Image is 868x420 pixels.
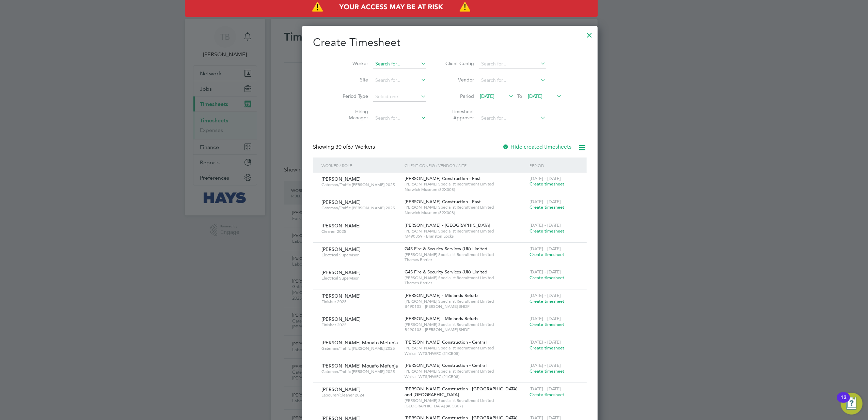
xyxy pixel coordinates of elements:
[530,222,561,228] span: [DATE] - [DATE]
[321,205,399,211] span: Gateman/Traffic [PERSON_NAME] 2025
[321,363,398,369] span: [PERSON_NAME] Mouafo Mefunja
[530,339,561,345] span: [DATE] - [DATE]
[321,322,399,328] span: Finisher 2025
[405,339,487,345] span: [PERSON_NAME] Construction - Central
[530,362,561,368] span: [DATE] - [DATE]
[530,368,564,374] span: Create timesheet
[321,223,361,229] span: [PERSON_NAME]
[405,304,526,309] span: B490103 - [PERSON_NAME] SHDF
[321,269,361,275] span: [PERSON_NAME]
[840,397,847,406] div: 13
[530,321,564,327] span: Create timesheet
[321,275,399,281] span: Electrical Supervisor
[515,92,524,101] span: To
[405,374,526,379] span: Walsall WTS/HWRC (21CB08)
[530,269,561,275] span: [DATE] - [DATE]
[405,257,526,262] span: Thames Barrier
[405,252,526,257] span: [PERSON_NAME] Specialist Recruitment Limited
[321,252,399,258] span: Electrical Supervisor
[530,228,564,234] span: Create timesheet
[479,114,546,123] input: Search for...
[443,108,474,121] label: Timesheet Approver
[405,292,478,298] span: [PERSON_NAME] - Midlands Refurb
[530,181,564,187] span: Create timesheet
[405,398,526,403] span: [PERSON_NAME] Specialist Recruitment Limited
[530,176,561,181] span: [DATE] - [DATE]
[337,93,368,99] label: Period Type
[405,369,526,374] span: [PERSON_NAME] Specialist Recruitment Limited
[337,60,368,66] label: Worker
[405,345,526,351] span: [PERSON_NAME] Specialist Recruitment Limited
[321,346,399,351] span: Gateman/Traffic [PERSON_NAME] 2025
[405,228,526,234] span: [PERSON_NAME] Specialist Recruitment Limited
[373,92,426,102] input: Select one
[405,322,526,327] span: [PERSON_NAME] Specialist Recruitment Limited
[405,403,526,409] span: [GEOGRAPHIC_DATA] (40CB07)
[405,205,526,210] span: [PERSON_NAME] Specialist Recruitment Limited
[321,340,398,346] span: [PERSON_NAME] Mouafo Mefunja
[405,246,487,252] span: G4S Fire & Security Services (UK) Limited
[530,199,561,205] span: [DATE] - [DATE]
[443,60,474,66] label: Client Config
[530,246,561,252] span: [DATE] - [DATE]
[405,351,526,356] span: Walsall WTS/HWRC (21CB08)
[405,199,481,205] span: [PERSON_NAME] Construction - East
[405,275,526,281] span: [PERSON_NAME] Specialist Recruitment Limited
[321,369,399,374] span: Gateman/Traffic [PERSON_NAME] 2025
[335,144,348,150] span: 30 of
[321,299,399,304] span: Finisher 2025
[528,93,542,99] span: [DATE]
[405,280,526,286] span: Thames Barrier
[403,157,528,173] div: Client Config / Vendor / Site
[405,176,481,181] span: [PERSON_NAME] Construction - East
[321,316,361,322] span: [PERSON_NAME]
[530,345,564,351] span: Create timesheet
[321,199,361,205] span: [PERSON_NAME]
[405,327,526,332] span: B490103 - [PERSON_NAME] SHDF
[530,386,561,392] span: [DATE] - [DATE]
[841,393,863,415] button: Open Resource Center, 13 new notifications
[313,144,376,151] div: Showing
[479,76,546,85] input: Search for...
[335,144,375,150] span: 67 Workers
[530,252,564,257] span: Create timesheet
[443,77,474,83] label: Vendor
[405,234,526,239] span: M490359 - Branston Locks
[530,292,561,298] span: [DATE] - [DATE]
[337,77,368,83] label: Site
[373,76,426,85] input: Search for...
[405,222,490,228] span: [PERSON_NAME] - [GEOGRAPHIC_DATA]
[530,392,564,397] span: Create timesheet
[321,229,399,234] span: Cleaner 2025
[530,275,564,281] span: Create timesheet
[321,176,361,182] span: [PERSON_NAME]
[530,316,561,321] span: [DATE] - [DATE]
[405,187,526,192] span: Norwich Museum (52X008)
[405,362,487,368] span: [PERSON_NAME] Construction - Central
[443,93,474,99] label: Period
[405,210,526,215] span: Norwich Museum (52X008)
[480,93,494,99] span: [DATE]
[321,246,361,252] span: [PERSON_NAME]
[405,181,526,187] span: [PERSON_NAME] Specialist Recruitment Limited
[479,59,546,69] input: Search for...
[320,157,403,173] div: Worker / Role
[373,114,426,123] input: Search for...
[405,269,487,275] span: G4S Fire & Security Services (UK) Limited
[405,386,518,397] span: [PERSON_NAME] Construction - [GEOGRAPHIC_DATA] and [GEOGRAPHIC_DATA]
[373,59,426,69] input: Search for...
[503,144,572,150] label: Hide created timesheets
[405,299,526,304] span: [PERSON_NAME] Specialist Recruitment Limited
[321,392,399,398] span: Labourer/Cleaner 2024
[321,293,361,299] span: [PERSON_NAME]
[337,108,368,121] label: Hiring Manager
[530,298,564,304] span: Create timesheet
[313,35,587,50] h2: Create Timesheet
[530,204,564,210] span: Create timesheet
[528,157,580,173] div: Period
[405,316,478,321] span: [PERSON_NAME] - Midlands Refurb
[321,182,399,187] span: Gateman/Traffic [PERSON_NAME] 2025
[321,386,361,392] span: [PERSON_NAME]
